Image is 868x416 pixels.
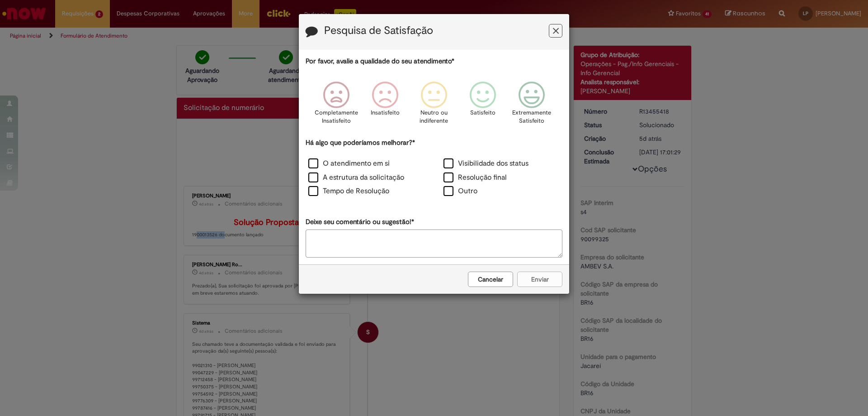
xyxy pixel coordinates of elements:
[308,186,389,196] label: Tempo de Resolução
[418,109,450,125] p: Neutro ou indiferente
[443,158,528,169] label: Visibilidade dos status
[512,109,551,125] p: Extremamente Satisfeito
[313,75,359,137] div: Completamente Insatisfeito
[306,57,454,66] label: Por favor, avalie a qualidade do seu atendimento*
[371,109,400,117] p: Insatisfeito
[324,25,433,37] label: Pesquisa de Satisfação
[308,158,390,169] label: O atendimento em si
[315,109,358,125] p: Completamente Insatisfeito
[308,172,404,183] label: A estrutura da solicitação
[460,75,506,137] div: Satisfeito
[443,186,477,196] label: Outro
[411,75,457,137] div: Neutro ou indiferente
[509,75,555,137] div: Extremamente Satisfeito
[443,172,507,183] label: Resolução final
[306,217,414,227] label: Deixe seu comentário ou sugestão!*
[468,272,513,287] button: Cancelar
[362,75,408,137] div: Insatisfeito
[306,138,562,199] div: Há algo que poderíamos melhorar?*
[470,109,495,117] p: Satisfeito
